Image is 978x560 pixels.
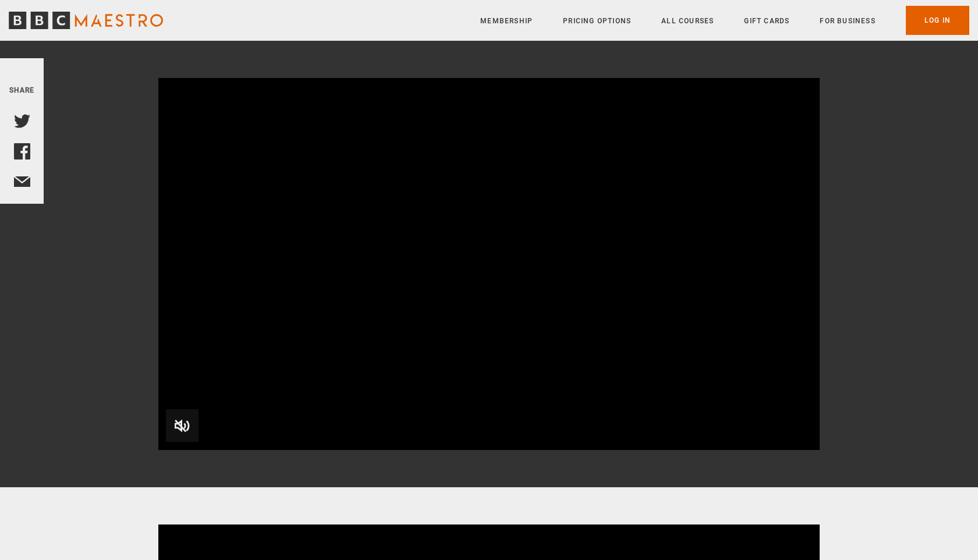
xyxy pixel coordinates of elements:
[158,78,820,450] video-js: Video Player
[480,15,533,27] a: Membership
[906,6,969,35] a: Log In
[166,409,199,442] button: Unmute
[563,15,631,27] a: Pricing Options
[9,12,163,29] svg: BBC Maestro
[744,15,789,27] a: Gift Cards
[661,15,714,27] a: All Courses
[820,15,875,27] a: For business
[9,86,35,94] span: Share
[480,6,969,35] nav: Primary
